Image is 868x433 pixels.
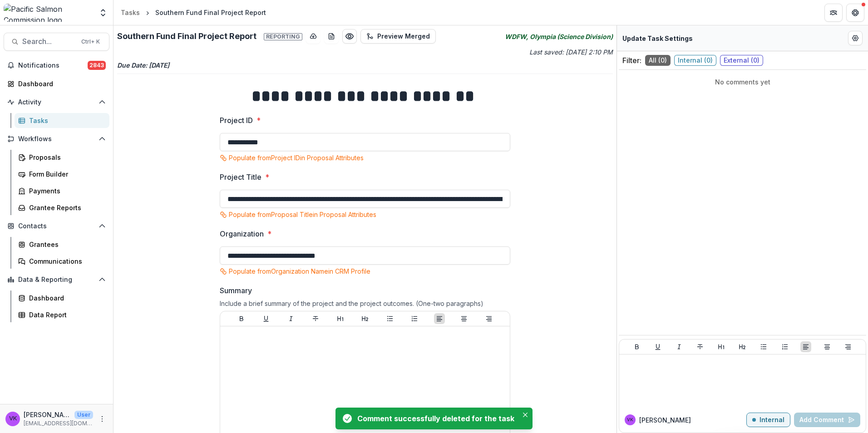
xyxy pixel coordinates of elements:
[15,237,109,252] a: Grantees
[29,203,102,212] div: Grantee Reports
[622,55,641,66] p: Filter:
[29,293,102,303] div: Dashboard
[622,77,863,87] p: No comments yet
[24,419,93,428] p: [EMAIL_ADDRESS][DOMAIN_NAME]
[9,416,17,422] div: Victor Keong
[18,62,88,69] span: Notifications
[4,4,93,22] img: Pacific Salmon Commission logo
[357,413,514,424] div: Comment successfully deleted for the task
[846,4,864,22] button: Get Help
[759,416,784,424] p: Internal
[758,341,769,352] button: Bullet List
[716,341,727,352] button: Heading 1
[746,413,790,427] button: Internal
[15,183,109,198] a: Payments
[229,266,370,276] p: Populate from Organization Name in CRM Profile
[97,4,109,22] button: Open entity switcher
[360,29,436,44] button: Preview Merged
[15,254,109,269] a: Communications
[4,33,109,51] button: Search...
[674,341,685,352] button: Italicize
[121,8,140,17] div: Tasks
[229,210,376,219] p: Populate from Proposal Title in Proposal Attributes
[306,29,321,44] button: download-button
[800,341,811,352] button: Align Left
[29,116,102,125] div: Tasks
[622,34,693,43] p: Update Task Settings
[483,313,494,324] button: Align Right
[220,228,264,239] p: Organization
[822,341,833,352] button: Align Center
[155,8,266,17] div: Southern Fund Final Project Report
[310,313,321,324] button: Strike
[15,113,109,128] a: Tasks
[4,132,109,146] button: Open Workflows
[220,285,252,296] p: Summary
[434,313,445,324] button: Align Left
[15,200,109,215] a: Grantee Reports
[74,411,93,419] p: User
[4,219,109,233] button: Open Contacts
[15,167,109,182] a: Form Builder
[79,37,102,47] div: Ctrl + K
[18,222,95,230] span: Contacts
[18,79,102,89] div: Dashboard
[88,61,106,70] span: 2843
[794,413,860,427] button: Add Comment
[264,33,302,40] span: Reporting
[22,37,76,46] span: Search...
[335,313,346,324] button: Heading 1
[18,135,95,143] span: Workflows
[695,341,705,352] button: Strike
[29,153,102,162] div: Proposals
[627,418,633,422] div: Victor Keong
[15,150,109,165] a: Proposals
[4,272,109,287] button: Open Data & Reporting
[29,310,102,320] div: Data Report
[117,6,270,19] nav: breadcrumb
[639,415,691,425] p: [PERSON_NAME]
[117,60,613,70] p: Due Date: [DATE]
[674,55,716,66] span: Internal ( 0 )
[843,341,853,352] button: Align Right
[360,313,370,324] button: Heading 2
[385,313,395,324] button: Bullet List
[737,341,748,352] button: Heading 2
[652,341,663,352] button: Underline
[324,29,339,44] button: download-word-button
[4,76,109,91] a: Dashboard
[520,409,531,420] button: Close
[18,98,95,106] span: Activity
[220,300,510,311] div: Include a brief summary of the project and the project outcomes. (One-two paragraphs)
[220,115,253,126] p: Project ID
[409,313,420,324] button: Ordered List
[29,256,102,266] div: Communications
[4,95,109,109] button: Open Activity
[220,172,261,182] p: Project Title
[24,410,71,419] p: [PERSON_NAME]
[117,6,143,19] a: Tasks
[848,31,863,45] button: Edit Form Settings
[342,29,357,44] button: Preview f9674661-6ee3-4611-8d0d-6e4e70e03fbb.pdf
[779,341,790,352] button: Ordered List
[236,313,247,324] button: Bold
[645,55,671,66] span: All ( 0 )
[286,313,296,324] button: Italicize
[4,58,109,73] button: Notifications2843
[505,32,613,41] i: WDFW, Olympia (Science Division)
[261,313,271,324] button: Underline
[29,186,102,196] div: Payments
[459,313,469,324] button: Align Center
[117,31,302,41] h2: Southern Fund Final Project Report
[824,4,843,22] button: Partners
[18,276,95,284] span: Data & Reporting
[631,341,642,352] button: Bold
[97,413,108,424] button: More
[15,307,109,322] a: Data Report
[29,240,102,249] div: Grantees
[229,153,364,162] p: Populate from Project ID in Proposal Attributes
[15,290,109,305] a: Dashboard
[720,55,763,66] span: External ( 0 )
[29,169,102,179] div: Form Builder
[367,47,613,57] p: Last saved: [DATE] 2:10 PM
